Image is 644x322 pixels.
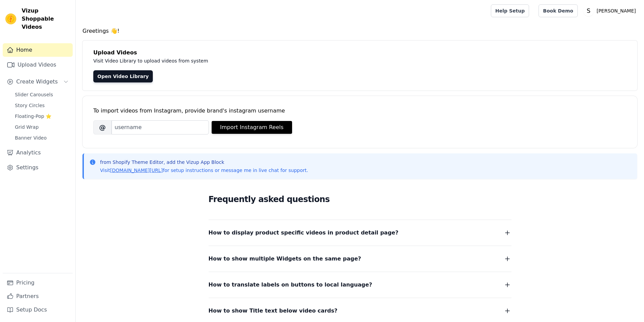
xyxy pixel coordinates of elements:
[112,120,209,134] input: username
[22,7,70,31] span: Vizup Shoppable Videos
[3,146,73,159] a: Analytics
[3,58,73,72] a: Upload Videos
[3,43,73,57] a: Home
[15,91,53,98] span: Slider Carousels
[16,78,58,86] span: Create Widgets
[209,228,399,238] span: How to display product specific videos in product detail page?
[209,306,338,316] span: How to show Title text below video cards?
[15,134,47,141] span: Banner Video
[539,4,577,17] a: Book Demo
[110,168,163,173] a: [DOMAIN_NAME][URL]
[209,254,511,264] button: How to show multiple Widgets on the same page?
[11,112,73,121] a: Floating-Pop ⭐
[15,113,51,120] span: Floating-Pop ⭐
[11,101,73,110] a: Story Circles
[93,70,153,82] a: Open Video Library
[3,303,73,317] a: Setup Docs
[11,133,73,143] a: Banner Video
[212,121,292,134] button: Import Instagram Reels
[93,57,396,65] p: Visit Video Library to upload videos from system
[100,167,308,174] p: Visit for setup instructions or message me in live chat for support.
[93,49,626,57] h4: Upload Videos
[11,122,73,132] a: Grid Wrap
[93,120,112,134] span: @
[491,4,529,17] a: Help Setup
[587,7,590,14] text: S
[100,159,308,166] p: from Shopify Theme Editor, add the Vizup App Block
[3,161,73,174] a: Settings
[3,75,73,89] button: Create Widgets
[3,290,73,303] a: Partners
[583,5,639,17] button: S [PERSON_NAME]
[11,90,73,99] a: Slider Carousels
[5,14,16,24] img: Vizup
[594,5,639,17] p: [PERSON_NAME]
[15,124,39,130] span: Grid Wrap
[209,280,511,290] button: How to translate labels on buttons to local language?
[209,193,511,206] h2: Frequently asked questions
[209,254,361,264] span: How to show multiple Widgets on the same page?
[3,276,73,290] a: Pricing
[15,102,45,109] span: Story Circles
[209,228,511,238] button: How to display product specific videos in product detail page?
[93,107,626,115] div: To import videos from Instagram, provide brand's instagram username
[82,27,637,35] h4: Greetings 👋!
[209,306,511,316] button: How to show Title text below video cards?
[209,280,372,290] span: How to translate labels on buttons to local language?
